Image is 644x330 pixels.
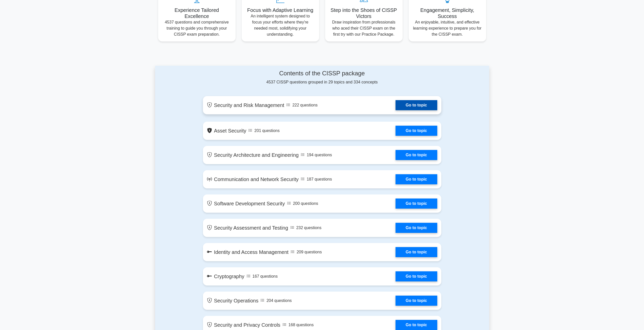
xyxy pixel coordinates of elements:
a: Go to topic [396,100,437,110]
p: An intelligent system designed to focus your efforts where they're needed most, solidifying your ... [246,13,315,37]
a: Go to topic [396,150,437,160]
div: 4537 CISSP questions grouped in 29 topics and 334 concepts [203,70,441,85]
h4: Contents of the CISSP package [203,70,441,77]
a: Go to topic [396,247,437,257]
a: Go to topic [396,174,437,184]
h5: Step into the Shoes of CISSP Victors [329,7,399,19]
a: Go to topic [396,223,437,233]
a: Go to topic [396,320,437,330]
p: Draw inspiration from professionals who aced their CISSP exam on the first try with our Practice ... [329,19,399,37]
h5: Experience Tailored Excellence [162,7,232,19]
h5: Focus with Adaptive Learning [246,7,315,13]
a: Go to topic [396,296,437,306]
p: 4537 questions and comprehensive training to guide you through your CISSP exam preparation. [162,19,232,37]
a: Go to topic [396,199,437,209]
a: Go to topic [396,271,437,281]
p: An enjoyable, intuitive, and effective learning experience to prepare you for the CISSP exam. [413,19,482,37]
a: Go to topic [396,126,437,136]
h5: Engagement, Simplicity, Success [413,7,482,19]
